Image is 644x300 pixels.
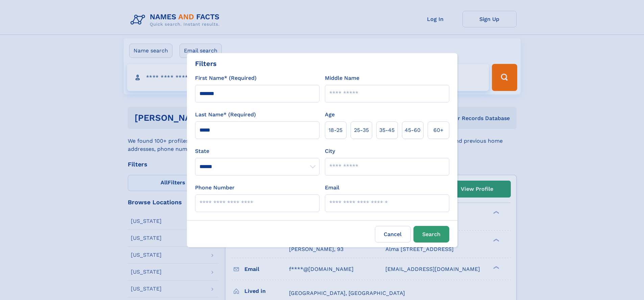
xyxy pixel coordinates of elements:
label: State [195,147,319,155]
label: Cancel [375,226,411,243]
label: City [325,147,335,155]
button: Search [413,226,449,243]
span: 45‑60 [405,126,421,134]
span: 18‑25 [329,126,342,134]
label: First Name* (Required) [195,74,257,82]
div: Filters [195,59,217,69]
label: Last Name* (Required) [195,111,256,119]
label: Phone Number [195,184,235,192]
span: 35‑45 [379,126,395,134]
span: 60+ [433,126,444,134]
label: Email [325,184,339,192]
label: Age [325,111,335,119]
span: 25‑35 [354,126,369,134]
label: Middle Name [325,74,359,82]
